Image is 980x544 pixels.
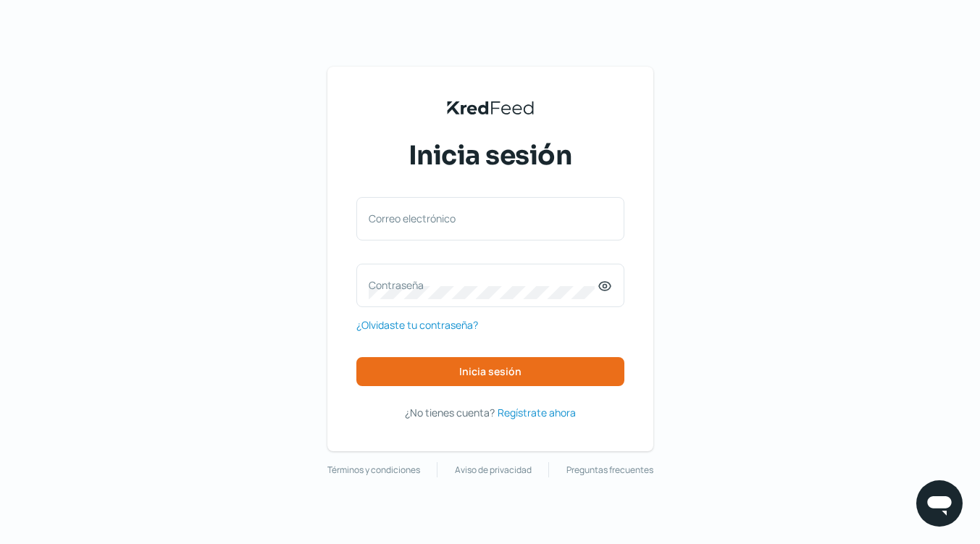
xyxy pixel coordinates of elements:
[405,406,495,419] span: ¿No tienes cuenta?
[369,212,598,225] label: Correo electrónico
[356,357,624,386] button: Inicia sesión
[566,462,653,478] a: Preguntas frecuentes
[459,367,522,377] span: Inicia sesión
[356,316,478,334] a: ¿Olvidaste tu contraseña?
[327,462,420,478] a: Términos y condiciones
[925,489,954,518] img: chatIcon
[369,278,598,292] label: Contraseña
[498,403,576,422] a: Regístrate ahora
[409,138,572,174] span: Inicia sesión
[455,462,532,478] a: Aviso de privacidad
